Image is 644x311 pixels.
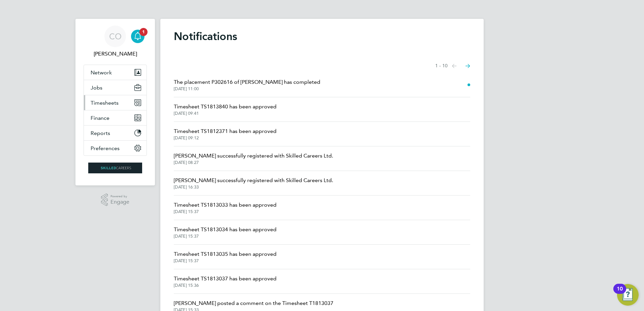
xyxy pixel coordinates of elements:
[174,234,277,239] span: [DATE] 15:37
[174,184,333,190] span: [DATE] 16:33
[110,194,129,199] span: Powered by
[174,152,333,165] a: [PERSON_NAME] successfully registered with Skilled Careers Ltd.[DATE] 08:27
[101,194,130,206] a: Powered byEngage
[174,283,277,288] span: [DATE] 15:36
[84,26,147,58] a: CO[PERSON_NAME]
[84,65,147,80] button: Network
[174,299,333,307] span: [PERSON_NAME] posted a comment on the Timesheet T1813037
[174,160,333,165] span: [DATE] 08:27
[75,19,155,185] nav: Main navigation
[174,30,470,43] h1: Notifications
[617,284,639,306] button: Open Resource Center, 10 new notifications
[84,80,147,95] button: Jobs
[91,69,112,76] span: Network
[174,201,277,214] a: Timesheet TS1813033 has been approved[DATE] 15:37
[174,127,277,135] span: Timesheet TS1812371 has been approved
[174,250,277,264] a: Timesheet TS1813035 has been approved[DATE] 15:37
[91,130,110,136] span: Reports
[139,28,148,36] span: 1
[174,127,277,141] a: Timesheet TS1812371 has been approved[DATE] 09:12
[91,84,102,91] span: Jobs
[84,141,147,155] button: Preferences
[435,59,470,73] nav: Select page of notifications list
[174,275,277,283] span: Timesheet TS1813037 has been approved
[174,226,277,234] span: Timesheet TS1813034 has been approved
[174,176,333,184] span: [PERSON_NAME] successfully registered with Skilled Careers Ltd.
[174,111,277,116] span: [DATE] 09:41
[174,103,277,116] a: Timesheet TS1813840 has been approved[DATE] 09:41
[174,135,277,141] span: [DATE] 09:12
[174,78,320,86] span: The placement P302616 of [PERSON_NAME] has completed
[174,86,320,92] span: [DATE] 11:00
[174,201,277,209] span: Timesheet TS1813033 has been approved
[435,63,448,69] span: 1 - 10
[131,26,144,47] a: 1
[84,163,147,173] a: Go to home page
[84,50,147,58] span: Craig O'Donovan
[617,289,623,298] div: 10
[84,110,147,125] button: Finance
[174,250,277,258] span: Timesheet TS1813035 has been approved
[84,95,147,110] button: Timesheets
[109,32,122,41] span: CO
[174,78,320,92] a: The placement P302616 of [PERSON_NAME] has completed[DATE] 11:00
[91,100,119,106] span: Timesheets
[174,275,277,288] a: Timesheet TS1813037 has been approved[DATE] 15:36
[91,145,120,151] span: Preferences
[174,176,333,190] a: [PERSON_NAME] successfully registered with Skilled Careers Ltd.[DATE] 16:33
[91,115,109,121] span: Finance
[110,199,129,205] span: Engage
[174,209,277,214] span: [DATE] 15:37
[174,258,277,264] span: [DATE] 15:37
[84,126,147,140] button: Reports
[174,103,277,111] span: Timesheet TS1813840 has been approved
[174,152,333,160] span: [PERSON_NAME] successfully registered with Skilled Careers Ltd.
[174,226,277,239] a: Timesheet TS1813034 has been approved[DATE] 15:37
[88,163,142,173] img: skilledcareers-logo-retina.png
